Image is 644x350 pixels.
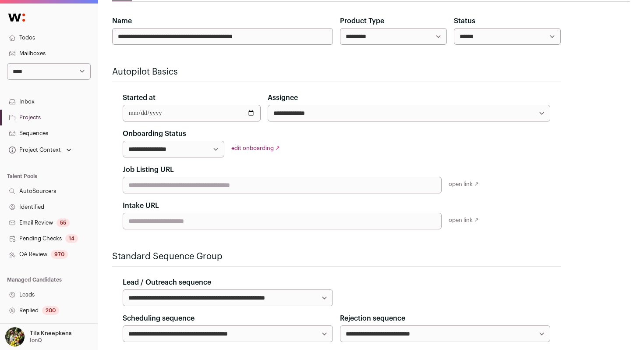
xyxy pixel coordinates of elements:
label: Started at [123,93,156,103]
p: IonQ [30,337,42,344]
div: Project Context [7,146,61,154]
p: Tils Kneepkens [30,330,71,337]
div: 970 [51,250,68,259]
label: Job Listing URL [123,164,174,175]
button: Open dropdown [7,144,73,156]
div: 55 [57,218,70,227]
label: Name [112,16,132,26]
img: 6689865-medium_jpg [5,327,25,346]
h2: Standard Sequence Group [112,250,561,263]
div: 14 [65,234,78,243]
label: Rejection sequence [340,313,405,324]
label: Product Type [340,16,384,26]
button: Open dropdown [4,327,73,346]
label: Onboarding Status [123,129,186,139]
label: Assignee [268,93,298,103]
div: 200 [42,306,59,315]
label: Scheduling sequence [123,313,195,324]
img: Wellfound [4,9,30,26]
label: Intake URL [123,200,159,211]
h2: Autopilot Basics [112,66,561,78]
label: Lead / Outreach sequence [123,277,211,288]
a: edit onboarding ↗ [231,145,280,151]
label: Status [454,16,475,26]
